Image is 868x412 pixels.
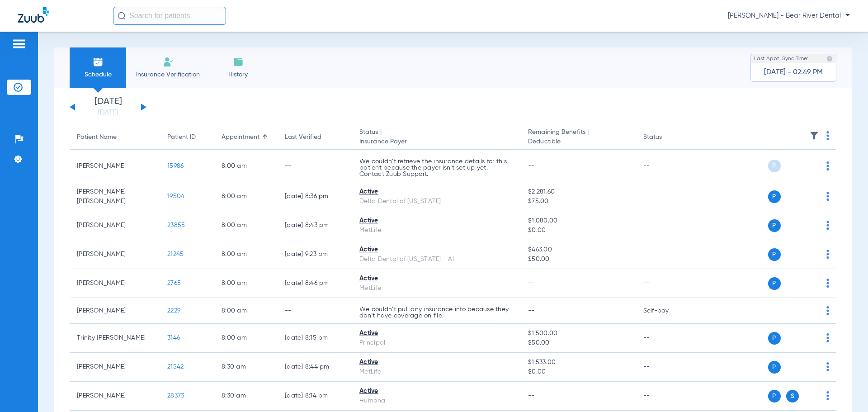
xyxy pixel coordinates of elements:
[359,245,514,255] div: Active
[278,211,352,240] td: [DATE] 8:43 PM
[285,133,321,142] div: Last Verified
[768,361,781,374] span: P
[636,240,697,269] td: --
[352,125,521,150] th: Status |
[70,353,160,382] td: [PERSON_NAME]
[359,226,514,235] div: MetLife
[214,240,278,269] td: 8:00 AM
[826,391,829,400] img: group-dot-blue.svg
[93,57,104,67] img: Schedule
[528,367,628,377] span: $0.00
[528,245,628,255] span: $463.00
[70,298,160,324] td: [PERSON_NAME]
[278,298,352,324] td: --
[528,163,535,169] span: --
[810,131,819,140] img: filter.svg
[214,182,278,211] td: 8:00 AM
[528,338,628,348] span: $50.00
[359,284,514,293] div: MetLife
[359,306,514,319] p: We couldn’t pull any insurance info because they don’t have coverage on file.
[768,332,781,345] span: P
[528,187,628,197] span: $2,281.60
[786,390,799,403] span: S
[359,137,514,147] span: Insurance Payer
[528,393,535,399] span: --
[217,70,259,79] span: History
[636,382,697,411] td: --
[167,393,184,399] span: 28373
[167,133,196,142] div: Patient ID
[826,192,829,201] img: group-dot-blue.svg
[118,12,126,20] img: Search Icon
[113,7,226,25] input: Search for patients
[826,362,829,371] img: group-dot-blue.svg
[359,216,514,226] div: Active
[18,7,49,23] img: Zuub Logo
[76,70,119,79] span: Schedule
[359,358,514,367] div: Active
[521,125,636,150] th: Remaining Benefits |
[70,382,160,411] td: [PERSON_NAME]
[636,269,697,298] td: --
[754,54,808,63] span: Last Appt. Sync Time:
[70,324,160,353] td: Trinity [PERSON_NAME]
[636,125,697,150] th: Status
[826,131,829,140] img: group-dot-blue.svg
[222,133,270,142] div: Appointment
[359,255,514,264] div: Delta Dental of [US_STATE] - AI
[167,308,180,314] span: 2229
[768,160,781,172] span: P
[528,197,628,206] span: $75.00
[278,353,352,382] td: [DATE] 8:44 PM
[528,216,628,226] span: $1,080.00
[81,108,135,117] a: [DATE]
[70,240,160,269] td: [PERSON_NAME]
[214,353,278,382] td: 8:30 AM
[278,324,352,353] td: [DATE] 8:15 PM
[70,182,160,211] td: [PERSON_NAME] [PERSON_NAME]
[222,133,259,142] div: Appointment
[764,68,823,77] span: [DATE] - 02:49 PM
[636,211,697,240] td: --
[163,57,174,67] img: Manual Insurance Verification
[826,279,829,288] img: group-dot-blue.svg
[768,190,781,203] span: P
[826,333,829,342] img: group-dot-blue.svg
[528,255,628,264] span: $50.00
[77,133,153,142] div: Patient Name
[278,150,352,182] td: --
[359,329,514,338] div: Active
[77,133,117,142] div: Patient Name
[768,219,781,232] span: P
[359,387,514,396] div: Active
[81,97,135,117] li: [DATE]
[278,269,352,298] td: [DATE] 8:46 PM
[214,324,278,353] td: 8:00 AM
[528,308,535,314] span: --
[359,187,514,197] div: Active
[167,335,180,341] span: 3146
[167,163,184,169] span: 15986
[768,277,781,290] span: P
[826,221,829,230] img: group-dot-blue.svg
[826,250,829,259] img: group-dot-blue.svg
[359,338,514,348] div: Principal
[167,133,207,142] div: Patient ID
[70,150,160,182] td: [PERSON_NAME]
[528,358,628,367] span: $1,533.00
[214,269,278,298] td: 8:00 AM
[359,367,514,377] div: MetLife
[12,38,26,49] img: hamburger-icon
[636,324,697,353] td: --
[214,150,278,182] td: 8:00 AM
[826,56,833,62] img: last sync help info
[70,269,160,298] td: [PERSON_NAME]
[70,211,160,240] td: [PERSON_NAME]
[167,280,181,286] span: 2765
[167,222,185,228] span: 23855
[826,161,829,170] img: group-dot-blue.svg
[359,197,514,206] div: Delta Dental of [US_STATE]
[359,396,514,406] div: Humana
[214,298,278,324] td: 8:00 AM
[133,70,203,79] span: Insurance Verification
